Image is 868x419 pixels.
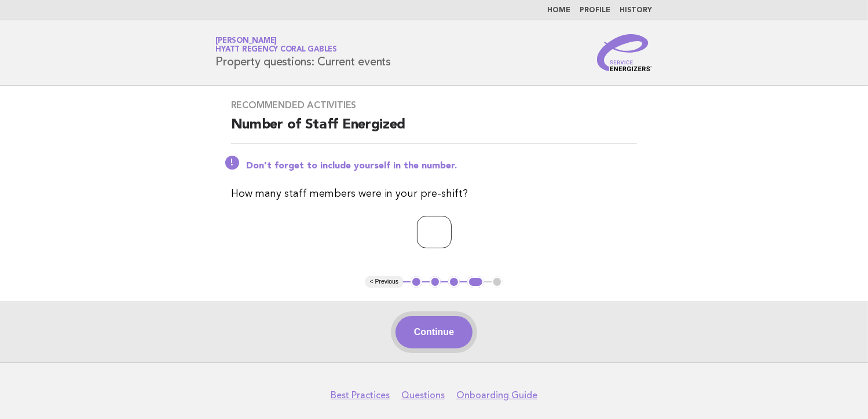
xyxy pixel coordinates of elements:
[467,276,484,288] button: 4
[331,389,390,401] a: Best Practices
[620,7,653,14] a: History
[456,389,537,401] a: Onboarding Guide
[395,316,473,348] button: Continue
[597,34,653,71] img: Service Energizers
[411,276,422,288] button: 1
[548,7,571,14] a: Home
[231,100,638,111] h3: Recommended activities
[231,116,638,144] h2: Number of Staff Energized
[365,276,403,288] button: < Previous
[216,46,338,54] span: Hyatt Regency Coral Gables
[580,7,611,14] a: Profile
[216,38,391,68] h1: Property questions: Current events
[246,160,638,172] p: Don't forget to include yourself in the number.
[448,276,460,288] button: 3
[231,186,638,202] p: How many staff members were in your pre-shift?
[401,389,445,401] a: Questions
[216,37,338,53] a: [PERSON_NAME]Hyatt Regency Coral Gables
[430,276,441,288] button: 2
